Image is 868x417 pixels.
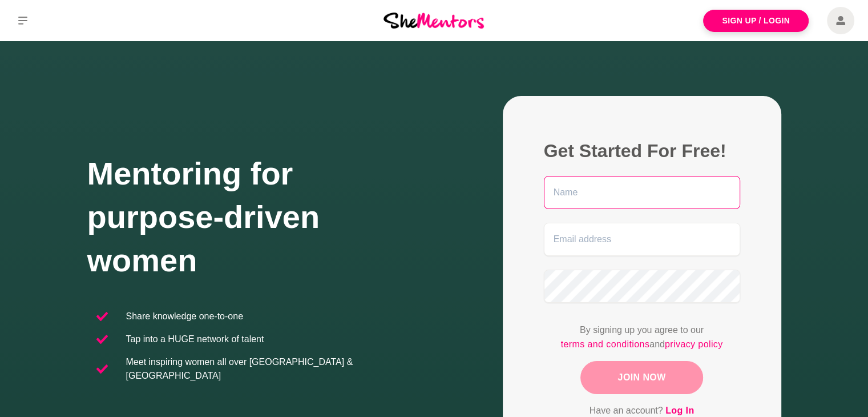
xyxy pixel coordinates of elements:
h2: Get Started For Free! [544,139,740,162]
a: terms and conditions [561,337,650,352]
input: Email address [544,223,740,256]
p: By signing up you agree to our and [544,323,740,352]
p: Share knowledge one-to-one [126,310,243,323]
p: Meet inspiring women all over [GEOGRAPHIC_DATA] & [GEOGRAPHIC_DATA] [126,355,425,383]
h1: Mentoring for purpose-driven women [87,152,434,282]
p: Tap into a HUGE network of talent [126,332,264,346]
a: privacy policy [665,337,723,352]
a: Sign Up / Login [703,10,809,32]
img: She Mentors Logo [383,13,484,28]
input: Name [544,176,740,209]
